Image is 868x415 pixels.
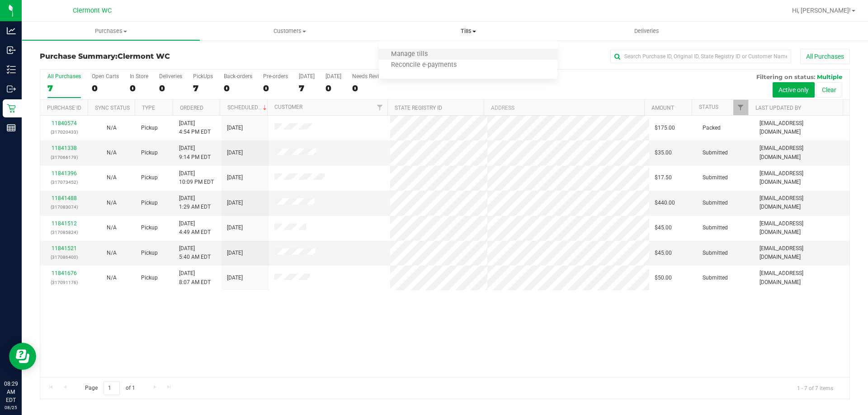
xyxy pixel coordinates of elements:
div: 0 [325,83,341,93]
span: [DATE] [227,173,243,182]
span: [DATE] [227,274,243,282]
a: 11841396 [52,170,77,177]
span: Not Applicable [107,275,117,281]
span: Not Applicable [107,224,117,231]
span: Submitted [703,199,728,207]
span: 1 - 7 of 7 items [790,381,840,395]
a: Filter [373,100,387,115]
span: Hi, [PERSON_NAME]! [792,7,851,14]
div: Pre-orders [263,73,288,79]
span: Deliveries [622,27,671,35]
span: [EMAIL_ADDRESS][DOMAIN_NAME] [759,269,844,286]
p: (317086400) [46,253,82,261]
span: Pickup [141,249,158,257]
button: N/A [107,173,117,182]
span: Multiple [817,73,842,80]
a: 11840574 [52,120,77,126]
button: Active only [773,82,815,98]
p: 08:29 AM EDT [4,380,18,404]
span: [EMAIL_ADDRESS][DOMAIN_NAME] [759,144,844,161]
div: 0 [224,83,252,93]
div: 7 [299,83,315,93]
p: (317083074) [46,203,82,211]
a: 11841676 [52,270,77,276]
span: [DATE] 4:54 PM EDT [179,119,211,136]
span: Clermont WC [118,52,170,61]
span: [DATE] [227,224,243,232]
a: Filter [733,100,748,115]
button: N/A [107,224,117,232]
span: Submitted [703,249,728,257]
span: $50.00 [655,274,672,282]
inline-svg: Retail [7,104,16,113]
div: 0 [263,83,288,93]
p: (317073452) [46,178,82,187]
p: (317020433) [46,128,82,136]
button: N/A [107,274,117,282]
a: Last Updated By [755,105,801,111]
span: Not Applicable [107,200,117,206]
button: N/A [107,199,117,207]
a: Customer [274,104,302,110]
span: Filtering on status: [756,73,815,80]
span: Reconcile e-payments [379,61,469,69]
span: $17.50 [655,173,672,182]
span: [EMAIL_ADDRESS][DOMAIN_NAME] [759,194,844,211]
a: Ordered [180,105,203,111]
button: Clear [816,82,842,98]
p: (317085824) [46,228,82,237]
span: [EMAIL_ADDRESS][DOMAIN_NAME] [759,169,844,187]
a: Purchases [22,22,200,41]
inline-svg: Inventory [7,65,16,74]
a: Scheduled [227,104,269,111]
a: State Registry ID [395,105,442,111]
span: [DATE] 10:09 PM EDT [179,169,214,187]
span: Page of 1 [77,381,142,395]
span: Pickup [141,124,158,132]
a: 11841338 [52,145,77,151]
a: Amount [651,105,674,111]
span: $45.00 [655,249,672,257]
span: [DATE] 5:40 AM EDT [179,244,211,261]
div: 7 [193,83,213,93]
span: [EMAIL_ADDRESS][DOMAIN_NAME] [759,219,844,237]
th: Address [484,100,644,116]
p: 08/25 [4,404,18,411]
span: [EMAIL_ADDRESS][DOMAIN_NAME] [759,244,844,261]
span: Pickup [141,224,158,232]
p: (317091176) [46,278,82,287]
div: [DATE] [325,73,341,79]
span: [DATE] [227,249,243,257]
span: Purchases [22,27,200,35]
div: 0 [159,83,182,93]
h3: Purchase Summary: [40,52,310,61]
inline-svg: Inbound [7,46,16,55]
div: Open Carts [92,73,119,79]
button: N/A [107,124,117,132]
button: All Purchases [800,49,850,64]
div: 0 [352,83,386,93]
span: Manage tills [379,51,440,58]
div: Back-orders [224,73,252,79]
span: [DATE] [227,199,243,207]
div: All Purchases [47,73,81,79]
a: 11841512 [52,220,77,227]
span: [DATE] 9:14 PM EDT [179,144,211,161]
div: [DATE] [299,73,315,79]
a: 11841488 [52,195,77,201]
span: [DATE] 4:49 AM EDT [179,219,211,237]
span: Not Applicable [107,149,117,156]
span: $175.00 [655,124,675,132]
span: Not Applicable [107,250,117,256]
span: $440.00 [655,199,675,207]
p: (317066179) [46,153,82,162]
span: $35.00 [655,149,672,157]
a: Deliveries [557,22,736,41]
span: Tills [379,27,557,35]
span: Submitted [703,173,728,182]
input: Search Purchase ID, Original ID, State Registry ID or Customer Name... [610,50,791,63]
span: [DATE] 1:29 AM EDT [179,194,211,211]
div: 0 [130,83,148,93]
span: Submitted [703,224,728,232]
div: Deliveries [159,73,182,79]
